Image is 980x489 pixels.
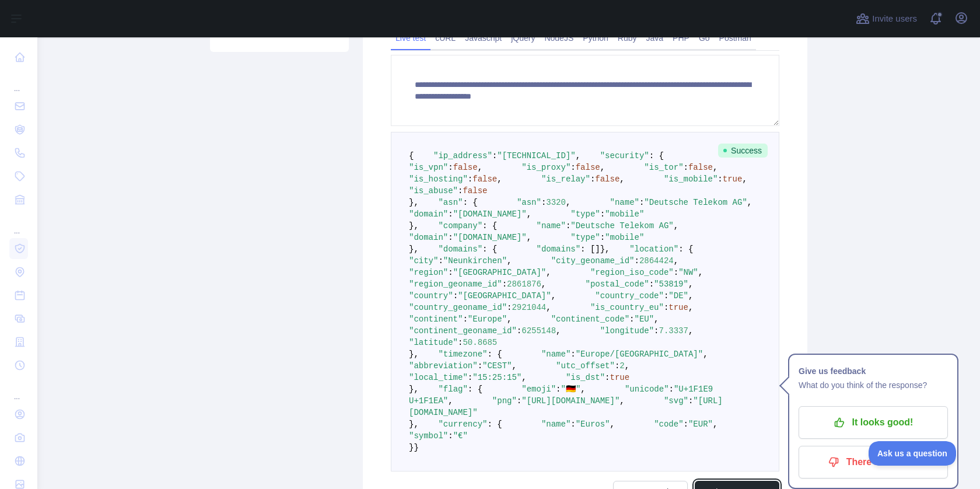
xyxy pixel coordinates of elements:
[482,221,497,230] span: : {
[678,268,698,277] span: "NW"
[703,350,708,359] span: ,
[747,198,752,207] span: ,
[669,385,674,394] span: :
[659,326,688,336] span: 7.3337
[409,420,419,429] span: },
[546,303,551,312] span: ,
[718,144,768,158] span: Success
[600,233,605,242] span: :
[409,268,448,277] span: "region"
[654,315,659,324] span: ,
[438,256,443,266] span: :
[619,174,624,184] span: ,
[613,29,642,47] a: Ruby
[723,174,743,184] span: true
[502,280,507,289] span: :
[527,209,531,219] span: ,
[590,174,595,184] span: :
[644,163,683,172] span: "is_tor"
[610,420,615,429] span: ,
[742,174,747,184] span: ,
[635,256,639,266] span: :
[674,221,678,230] span: ,
[409,186,458,195] span: "is_abuse"
[391,29,430,47] a: Live test
[438,198,463,207] span: "asn"
[869,441,957,466] iframe: Toggle Customer Support
[644,198,747,207] span: "Deutsche Telekom AG"
[642,29,668,47] a: Java
[478,361,482,371] span: :
[541,350,570,359] span: "name"
[715,29,756,47] a: Postman
[409,151,414,160] span: {
[438,385,467,394] span: "flag"
[664,396,688,406] span: "svg"
[482,361,512,371] span: "CEST"
[580,385,585,394] span: ,
[453,268,547,277] span: "[GEOGRAPHIC_DATA]"
[492,151,497,160] span: :
[512,361,516,371] span: ,
[409,443,414,452] span: }
[556,385,561,394] span: :
[448,268,453,277] span: :
[409,303,507,312] span: "country_geoname_id"
[668,303,688,312] span: true
[453,291,458,301] span: :
[546,198,566,207] span: 3320
[595,291,664,301] span: "country_code"
[448,431,453,441] span: :
[600,209,605,219] span: :
[853,9,919,28] button: Invite users
[576,151,580,160] span: ,
[674,268,678,277] span: :
[619,396,624,406] span: ,
[556,326,561,336] span: ,
[468,373,473,382] span: :
[458,291,551,301] span: "[GEOGRAPHIC_DATA]"
[694,29,715,47] a: Go
[619,361,624,371] span: 2
[409,338,458,347] span: "latitude"
[674,256,678,266] span: ,
[473,174,497,184] span: false
[664,174,717,184] span: "is_mobile"
[610,198,639,207] span: "name"
[409,244,419,254] span: },
[507,280,541,289] span: 2861876
[458,186,463,195] span: :
[506,29,540,47] a: jQuery
[517,396,521,406] span: :
[570,350,575,359] span: :
[654,420,683,429] span: "code"
[570,209,600,219] span: "type"
[595,174,619,184] span: false
[521,385,556,394] span: "emoji"
[566,198,570,207] span: ,
[600,326,654,336] span: "longitude"
[570,420,575,429] span: :
[460,29,506,47] a: Javascript
[468,385,482,394] span: : {
[409,431,448,441] span: "symbol"
[688,326,693,336] span: ,
[688,396,693,406] span: :
[635,315,654,324] span: "EU"
[487,350,502,359] span: : {
[507,256,512,266] span: ,
[541,280,546,289] span: ,
[473,373,521,382] span: "15:25:15"
[409,233,448,242] span: "domain"
[521,373,526,382] span: ,
[448,396,453,406] span: ,
[688,163,713,172] span: false
[590,303,664,312] span: "is_country_eu"
[678,244,693,254] span: : {
[540,29,578,47] a: NodeJS
[639,256,674,266] span: 2864424
[578,29,613,47] a: Python
[615,361,619,371] span: :
[600,163,605,172] span: ,
[649,280,654,289] span: :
